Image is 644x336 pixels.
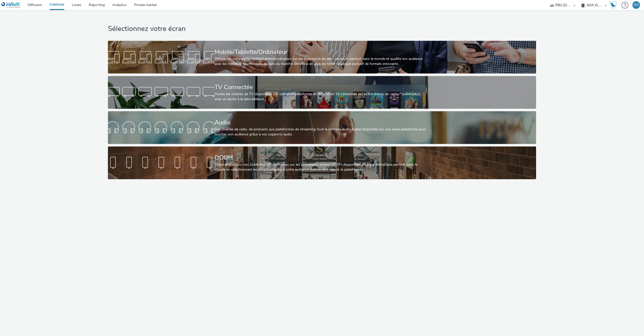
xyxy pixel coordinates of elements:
div: DOOH [215,153,428,162]
div: Des chaînes de radio, de podcasts aux plateformes de streaming: tout le contenu audio digital dis... [215,127,428,137]
a: TV ConnectéeToutes les chaines de TV disponibles sur une seule plateforme en IPTV et en TV connec... [108,76,536,109]
div: TV Connectée [215,83,428,92]
a: AudioDes chaînes de radio, de podcasts aux plateformes de streaming: tout le contenu audio digita... [108,111,536,144]
div: Voyez grand pour vos publicités! Affichez-vous sur les principaux réseaux DOOH disponibles en pro... [215,162,428,172]
img: undefined Logo [1,2,21,8]
div: Toutes les chaines de TV disponibles sur une seule plateforme en IPTV et en TV connectée sur le f... [215,92,428,102]
a: DOOHVoyez grand pour vos publicités! Affichez-vous sur les principaux réseaux DOOH disponibles en... [108,146,536,179]
a: Hawk Academy [609,1,619,9]
div: Mobile/Tablette/Ordinateur [215,48,428,56]
a: Mobile/Tablette/OrdinateurDiffuse tes campagnes mobile/tablette/ordinateur sur les inventaires le... [108,41,536,73]
h1: Sélectionnez votre écran [108,24,536,34]
img: Hawk Academy [609,1,617,9]
div: RD [634,1,639,9]
div: Diffuse tes campagnes mobile/tablette/ordinateur sur les inventaires les plus premium partout dan... [215,56,428,67]
div: Audio [215,118,428,127]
